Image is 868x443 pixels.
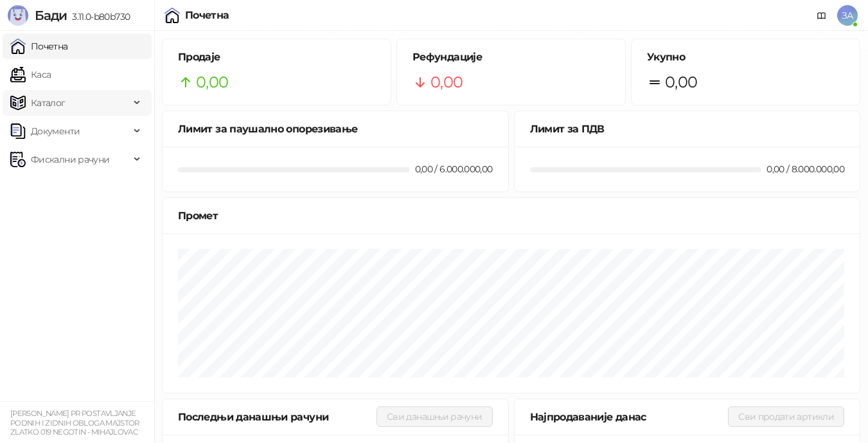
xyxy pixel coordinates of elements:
span: 0,00 [196,70,228,95]
h5: Укупно [647,50,844,65]
div: 0,00 / 8.000.000,00 [764,162,847,176]
span: Фискални рачуни [31,147,109,172]
span: ЗА [837,5,858,26]
div: 0,00 / 6.000.000,00 [412,162,495,176]
div: Почетна [185,10,229,21]
span: Документи [31,118,80,144]
span: Бади [35,8,67,23]
small: [PERSON_NAME] PR POSTAVLJANJE PODNIH I ZIDNIH OBLOGA MAJSTOR ZLATKO 019 NEGOTIN - MIHAJLOVAC [10,409,139,437]
a: Почетна [10,33,68,59]
div: Лимит за паушално опорезивање [178,121,493,137]
div: Најпродаваније данас [530,409,729,425]
button: Сви данашњи рачуни [376,406,492,427]
a: Каса [10,62,51,87]
span: 3.11.0-b80b730 [67,11,130,23]
img: Logo [8,5,28,26]
div: Последњи данашњи рачуни [178,409,376,425]
a: Документација [811,5,832,26]
h5: Рефундације [412,50,610,65]
button: Сви продати артикли [728,406,844,427]
span: 0,00 [665,70,697,95]
h5: Продаје [178,50,375,65]
div: Промет [178,208,844,224]
span: 0,00 [430,70,463,95]
div: Лимит за ПДВ [530,121,845,137]
span: Каталог [31,90,66,116]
